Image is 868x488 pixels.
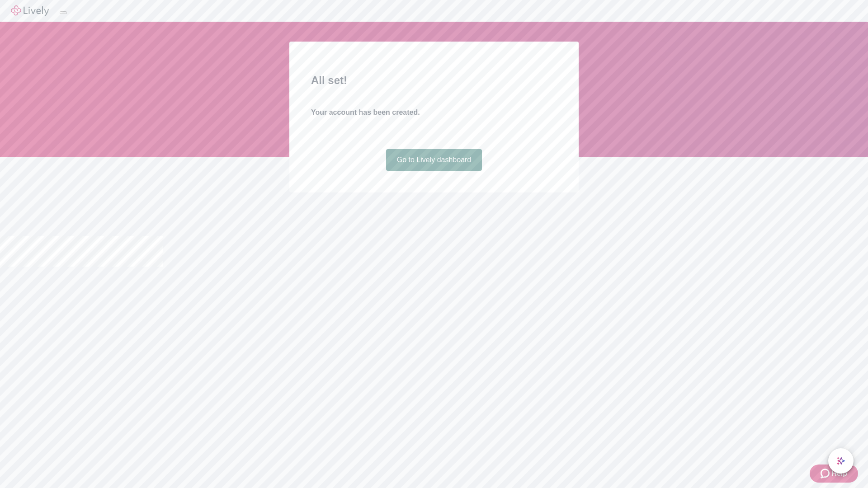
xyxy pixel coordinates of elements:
[831,468,847,479] span: Help
[386,149,482,171] a: Go to Lively dashboard
[836,456,845,465] svg: Lively AI Assistant
[311,72,557,89] h2: All set!
[821,468,831,479] svg: Zendesk support icon
[810,465,858,483] button: Zendesk support iconHelp
[311,107,557,118] h4: Your account has been created.
[828,448,854,474] button: chat
[60,11,67,14] button: Log out
[11,5,49,16] img: Lively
